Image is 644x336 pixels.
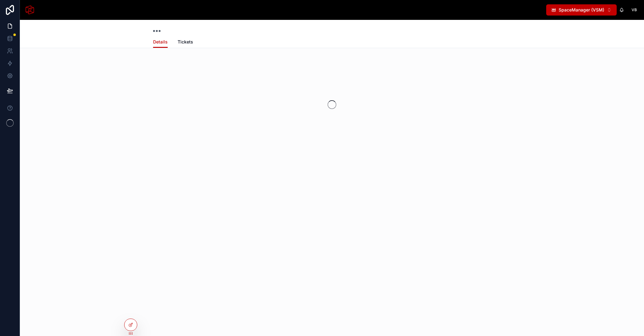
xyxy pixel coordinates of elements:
[559,7,604,13] span: SpaceManager (VSM)
[25,5,35,15] img: App logo
[40,3,546,6] div: scrollable content
[153,39,168,45] span: Details
[546,4,617,16] button: Select Button
[632,7,637,12] span: VB
[178,39,193,45] span: Tickets
[153,36,168,48] a: Details
[178,36,193,49] a: Tickets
